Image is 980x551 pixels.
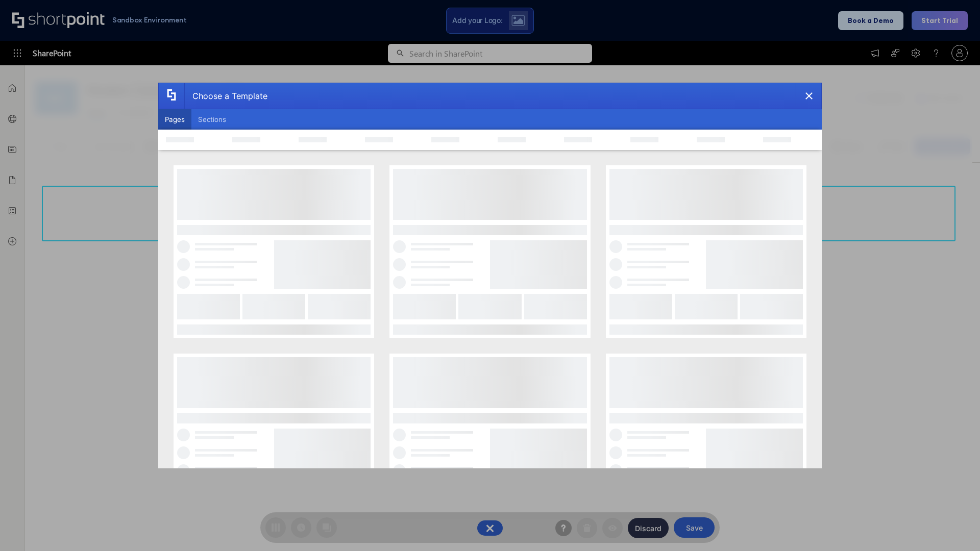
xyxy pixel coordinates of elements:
div: template selector [158,83,822,468]
button: Sections [191,109,233,130]
iframe: Chat Widget [929,502,980,551]
div: Choose a Template [184,83,267,109]
button: Pages [158,109,191,130]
